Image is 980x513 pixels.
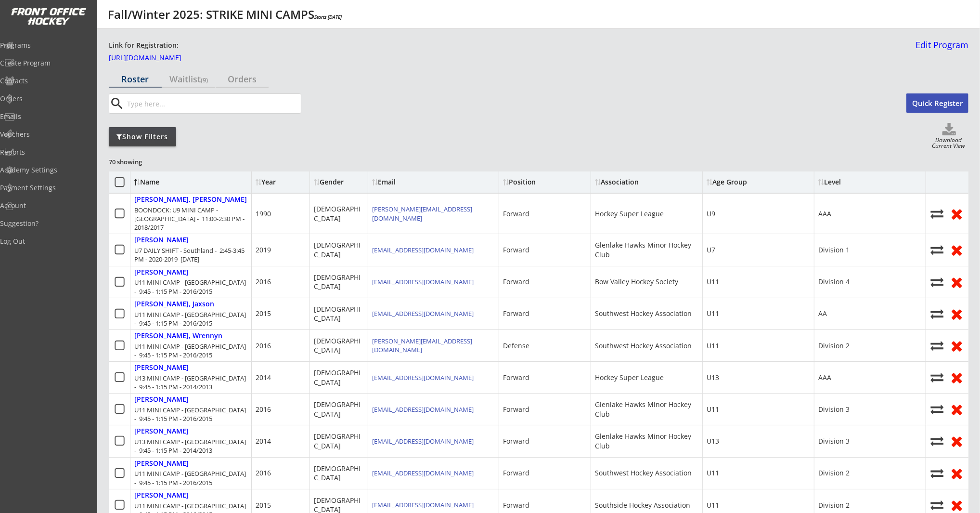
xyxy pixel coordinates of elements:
div: Forward [503,500,529,510]
div: 2016 [256,468,271,478]
button: Quick Register [906,93,968,113]
div: Forward [503,245,529,255]
a: [EMAIL_ADDRESS][DOMAIN_NAME] [372,469,474,477]
a: [EMAIL_ADDRESS][DOMAIN_NAME] [372,500,474,509]
button: Click to download full roster. Your browser settings may try to block it, check your security set... [930,123,968,137]
a: [PERSON_NAME][EMAIL_ADDRESS][DOMAIN_NAME] [372,337,472,354]
div: [PERSON_NAME], Jaxson [134,300,214,308]
div: Email [372,179,459,185]
div: U13 MINI CAMP - [GEOGRAPHIC_DATA] - 9:45 - 1:15 PM - 2014/2013 [134,374,247,391]
div: Link for Registration: [109,40,180,51]
button: Move player [930,276,944,289]
div: [PERSON_NAME] [134,427,189,435]
div: [PERSON_NAME] [134,395,189,404]
button: Remove from roster (no refund) [949,402,965,417]
div: Show Filters [109,132,176,142]
div: U13 [707,436,719,446]
div: Southwest Hockey Association [595,468,692,478]
div: U11 MINI CAMP - [GEOGRAPHIC_DATA] - 9:45 - 1:15 PM - 2016/2015 [134,278,247,295]
div: Division 3 [818,436,850,446]
div: Southwest Hockey Association [595,309,692,318]
div: Hockey Super League [595,209,664,219]
div: Forward [503,373,529,382]
div: Download Current View [928,137,968,150]
button: Move player [930,207,944,220]
button: Move player [930,243,944,256]
div: [PERSON_NAME] [134,236,189,244]
div: U7 DAILY SHIFT - Southland - 2:45-3:45 PM - 2020-2019 [DATE] [134,246,247,263]
div: Glenlake Hawks Minor Hockey Club [595,240,698,259]
div: 1990 [256,209,271,219]
div: Southwest Hockey Association [595,341,692,351]
div: U11 MINI CAMP - [GEOGRAPHIC_DATA] - 9:45 - 1:15 PM - 2016/2015 [134,342,247,359]
div: Forward [503,277,529,287]
button: Remove from roster (no refund) [949,498,965,513]
div: Division 1 [818,245,850,255]
div: Gender [314,179,364,185]
div: U9 [707,209,715,219]
div: U13 MINI CAMP - [GEOGRAPHIC_DATA] - 9:45 - 1:15 PM - 2014/2013 [134,437,247,455]
div: Forward [503,436,529,446]
div: U11 [707,277,719,287]
button: Remove from roster (no refund) [949,338,965,353]
div: U11 [707,468,719,478]
button: Move player [930,403,944,416]
div: Level [818,179,841,185]
div: U13 [707,373,719,382]
div: Southside Hockey Association [595,500,690,510]
a: Edit Program [912,40,968,57]
a: [EMAIL_ADDRESS][DOMAIN_NAME] [372,405,474,414]
button: Move player [930,371,944,384]
div: Division 2 [818,468,850,478]
div: [PERSON_NAME] [134,491,189,500]
div: U11 [707,341,719,351]
div: 2016 [256,405,271,414]
div: [DEMOGRAPHIC_DATA] [314,336,364,355]
div: Age Group [707,179,747,185]
font: (9) [201,76,208,84]
em: Starts [DATE] [314,13,342,20]
div: [DEMOGRAPHIC_DATA] [314,464,364,483]
a: [EMAIL_ADDRESS][DOMAIN_NAME] [372,309,474,318]
div: Forward [503,468,529,478]
div: [DEMOGRAPHIC_DATA] [314,432,364,450]
div: Division 2 [818,341,850,351]
button: Remove from roster (no refund) [949,434,965,448]
div: [PERSON_NAME] [134,268,189,276]
div: [PERSON_NAME] [134,364,189,372]
div: Glenlake Hawks Minor Hockey Club [595,432,698,450]
div: Bow Valley Hockey Society [595,277,678,287]
button: Remove from roster (no refund) [949,306,965,321]
div: Division 4 [818,277,850,287]
div: [PERSON_NAME], [PERSON_NAME] [134,196,247,204]
div: 2019 [256,245,271,255]
div: [PERSON_NAME] [134,460,189,468]
div: Year [256,179,306,185]
div: [DEMOGRAPHIC_DATA] [314,304,364,323]
div: U11 MINI CAMP - [GEOGRAPHIC_DATA] - 9:45 - 1:15 PM - 2016/2015 [134,406,247,423]
div: Glenlake Hawks Minor Hockey Club [595,400,698,419]
div: 2015 [256,500,271,510]
button: Move player [930,467,944,480]
button: Remove from roster (no refund) [949,275,965,289]
div: 2016 [256,341,271,351]
div: Position [503,179,587,185]
div: AAA [818,209,831,219]
div: Waitlist [162,75,215,83]
div: [DEMOGRAPHIC_DATA] [314,204,364,223]
div: 2014 [256,373,271,382]
div: Division 3 [818,405,850,414]
div: Fall/Winter 2025: STRIKE MINI CAMPS [108,9,342,20]
div: Defense [503,341,529,351]
div: Association [595,179,639,185]
div: U7 [707,245,715,255]
div: BOONDOCK: U9 MINI CAMP - [GEOGRAPHIC_DATA] - 11:00-2:30 PM - 2018/2017 [134,206,247,232]
div: Forward [503,209,529,219]
img: FOH%20White%20Logo%20Transparent.png [11,8,87,26]
a: [PERSON_NAME][EMAIL_ADDRESS][DOMAIN_NAME] [372,205,472,222]
button: Remove from roster (no refund) [949,466,965,481]
div: U11 [707,500,719,510]
a: [EMAIL_ADDRESS][DOMAIN_NAME] [372,246,474,254]
div: [DEMOGRAPHIC_DATA] [314,368,364,387]
button: Move player [930,499,944,512]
